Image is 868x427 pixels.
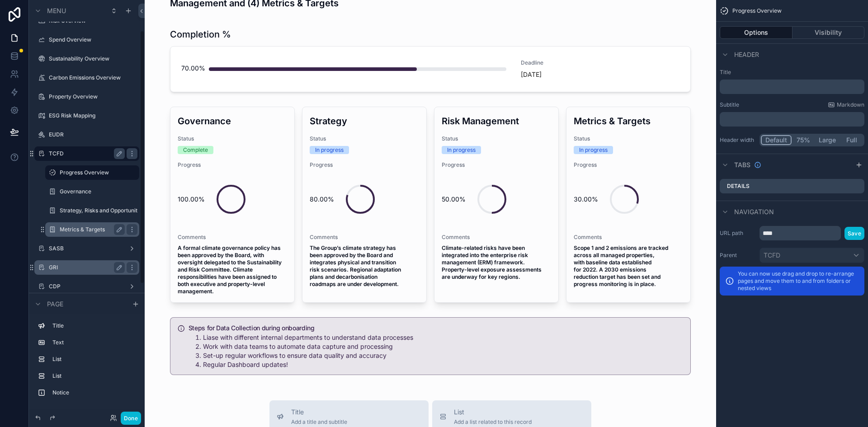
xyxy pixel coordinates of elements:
label: Title [720,69,864,76]
button: Full [840,135,863,145]
span: Navigation [734,207,774,216]
label: Details [727,183,750,190]
label: Text [52,339,136,346]
label: Strategy, Risks and Opportunities [60,207,137,214]
span: TCFD [764,251,780,260]
p: You can now use drag and drop to re-arrange pages and move them to and from folders or nested views [738,270,859,292]
label: Progress Overview [60,169,134,176]
label: Header width [720,136,756,144]
span: Add a list related to this record [454,418,532,426]
button: Options [720,26,793,39]
span: Menu [47,6,66,15]
button: TCFD [759,248,864,263]
label: List [52,372,136,380]
div: scrollable content [720,80,864,94]
label: EUDR [49,131,137,138]
button: Visibility [793,26,865,39]
div: scrollable content [29,314,145,409]
button: Large [815,135,840,145]
button: Done [121,412,141,425]
label: Title [52,322,136,329]
label: List [52,356,136,363]
label: Subtitle [720,101,739,108]
button: 75% [792,135,815,145]
label: Parent [720,252,756,259]
label: ESG Risk Mapping [49,112,137,119]
label: Governance [60,188,137,195]
label: URL path [720,230,756,237]
span: Header [734,50,759,59]
label: TCFD [49,150,121,157]
button: Default [761,135,792,145]
label: Sustainability Overview [49,55,137,62]
button: Save [844,227,864,240]
span: Add a title and subtitle [291,418,347,426]
label: Metrics & Targets [60,226,121,233]
span: Tabs [734,160,750,169]
label: Spend Overview [49,36,137,43]
label: Carbon Emissions Overview [49,74,137,81]
div: scrollable content [720,112,864,127]
a: Markdown [828,101,864,108]
span: Page [47,300,63,309]
label: Property Overview [49,93,137,100]
label: GRI [49,264,121,271]
label: Notice [52,389,136,396]
span: List [454,408,532,417]
span: Title [291,408,347,417]
label: CDP [49,283,125,290]
span: Markdown [837,101,864,108]
span: Progress Overview [732,7,782,14]
label: SASB [49,245,125,252]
